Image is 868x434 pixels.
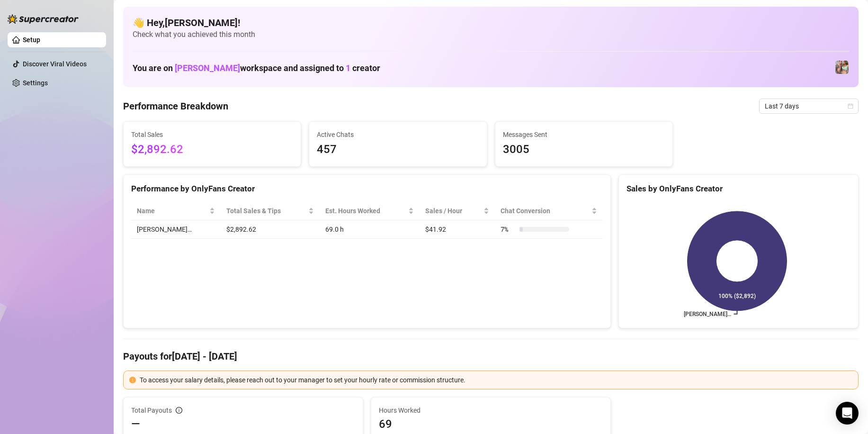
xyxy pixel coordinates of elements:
[317,141,479,159] span: 457
[131,405,172,416] span: Total Payouts
[221,220,320,239] td: $2,892.62
[503,129,665,140] span: Messages Sent
[379,405,603,416] span: Hours Worked
[765,99,853,113] span: Last 7 days
[123,350,859,363] h4: Payouts for [DATE] - [DATE]
[129,377,136,383] span: exclamation-circle
[137,206,207,216] span: Name
[133,29,849,40] span: Check what you achieved this month
[131,416,140,432] span: —
[425,206,482,216] span: Sales / Hour
[131,129,293,140] span: Total Sales
[325,206,406,216] div: Est. Hours Worked
[131,202,221,220] th: Name
[8,14,79,24] img: logo-BBDzfeDw.svg
[320,220,420,239] td: 69.0 h
[23,36,40,44] a: Setup
[140,375,852,385] div: To access your salary details, please reach out to your manager to set your hourly rate or commis...
[133,63,380,73] h1: You are on workspace and assigned to creator
[131,220,221,239] td: [PERSON_NAME]…
[420,220,495,239] td: $41.92
[317,129,479,140] span: Active Chats
[346,63,350,73] span: 1
[123,99,228,113] h4: Performance Breakdown
[23,79,48,87] a: Settings
[495,202,603,220] th: Chat Conversion
[23,60,87,68] a: Discover Viral Videos
[835,61,849,74] img: Jess
[848,103,853,109] span: calendar
[420,202,495,220] th: Sales / Hour
[626,182,850,195] div: Sales by OnlyFans Creator
[684,311,731,317] text: [PERSON_NAME]…
[379,416,603,432] span: 69
[221,202,320,220] th: Total Sales & Tips
[131,182,603,195] div: Performance by OnlyFans Creator
[836,402,859,425] div: Open Intercom Messenger
[501,224,516,235] span: 7 %
[133,16,849,29] h4: 👋 Hey, [PERSON_NAME] !
[175,63,240,73] span: [PERSON_NAME]
[131,141,293,159] span: $2,892.62
[226,206,306,216] span: Total Sales & Tips
[501,206,590,216] span: Chat Conversion
[176,407,182,414] span: info-circle
[503,141,665,159] span: 3005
